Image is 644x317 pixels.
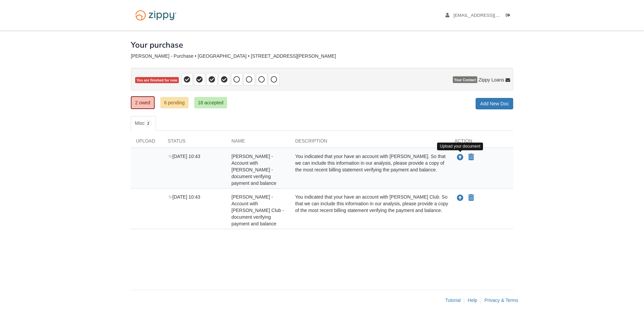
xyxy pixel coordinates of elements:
[168,154,200,159] span: [DATE] 10:43
[453,13,530,18] span: junkboxbysam@gmail.com
[231,154,276,186] span: [PERSON_NAME] - Account with [PERSON_NAME] - document verifying payment and balance
[445,13,530,19] a: edit profile
[160,97,189,108] a: 6 pending
[145,120,152,127] span: 2
[479,76,504,83] span: Zippy Loans
[290,153,449,187] div: You indicated that your have an account with [PERSON_NAME]. So that we can include this informati...
[468,194,475,202] button: Declare Vincent Samuels - Account with Sam Club - document verifying payment and balance not appl...
[476,98,513,109] a: Add New Doc
[226,138,290,148] div: Name
[453,76,477,83] span: Your Contact
[131,116,156,131] a: Misc
[449,138,513,148] div: Action
[194,97,227,108] a: 18 accepted
[445,298,461,303] a: Tutorial
[135,77,179,84] span: You are finished for now
[131,7,181,24] img: Logo
[231,194,284,226] span: [PERSON_NAME] - Account with [PERSON_NAME] Club - document verifying payment and balance
[506,13,513,19] a: Log out
[468,153,475,161] button: Declare Vincent Samuels - Account with Kay - document verifying payment and balance not applicable
[131,138,163,148] div: Upload
[456,194,464,202] button: Upload Vincent Samuels - Account with Sam Club - document verifying payment and balance
[131,96,155,109] a: 2 owed
[468,298,477,303] a: Help
[456,153,464,162] button: Upload Vincent Samuels - Account with Kay - document verifying payment and balance
[163,138,226,148] div: Status
[131,41,183,49] h1: Your purchase
[484,298,518,303] a: Privacy & Terms
[131,53,513,59] div: [PERSON_NAME] - Purchase • [GEOGRAPHIC_DATA] • [STREET_ADDRESS][PERSON_NAME]
[437,143,483,150] div: Upload your document
[290,138,449,148] div: Description
[290,194,449,227] div: You indicated that your have an account with [PERSON_NAME] Club. So that we can include this info...
[168,194,200,200] span: [DATE] 10:43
